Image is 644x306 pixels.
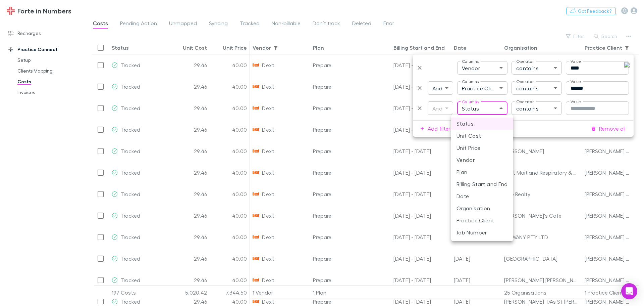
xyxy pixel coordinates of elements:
[451,226,513,238] li: Job Number
[451,190,513,202] li: Date
[451,178,513,190] li: Billing Start and End
[451,202,513,214] li: Organisation
[451,214,513,226] li: Practice Client
[451,142,513,154] li: Unit Price
[451,118,513,130] li: Status
[621,283,637,299] div: Open Intercom Messenger
[451,130,513,142] li: Unit Cost
[451,166,513,178] li: Plan
[451,154,513,166] li: Vendor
